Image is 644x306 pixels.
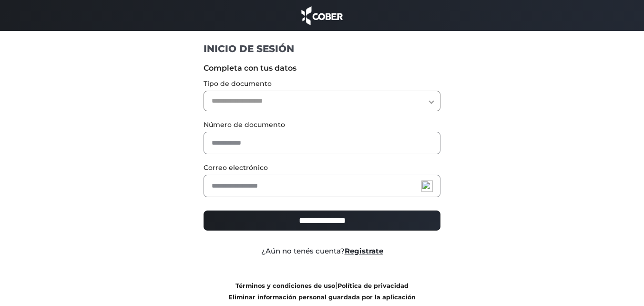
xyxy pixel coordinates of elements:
[337,282,409,289] a: Política de privacidad
[228,294,416,301] a: Eliminar información personal guardada por la aplicación
[299,5,346,26] img: cober_marca.png
[204,163,440,173] label: Correo electrónico
[345,246,383,255] a: Registrate
[421,180,433,192] img: npw-badge-icon-locked.svg
[204,79,440,89] label: Tipo de documento
[235,282,335,289] a: Términos y condiciones de uso
[196,280,448,303] div: |
[204,63,440,74] label: Completa con tus datos
[204,120,440,130] label: Número de documento
[204,42,440,55] h1: INICIO DE SESIÓN
[196,246,448,257] div: ¿Aún no tenés cuenta?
